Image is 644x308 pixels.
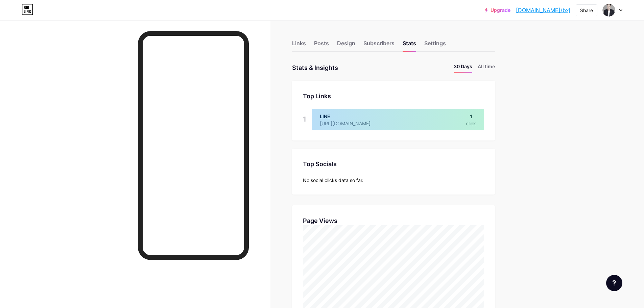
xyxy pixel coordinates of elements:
li: 30 Days [454,63,472,73]
div: Links [292,39,306,51]
img: bxj [602,4,615,17]
div: No social clicks data so far. [303,177,484,184]
a: Upgrade [485,7,510,13]
div: Top Links [303,92,484,101]
div: Settings [424,39,446,51]
div: Posts [314,39,329,51]
div: Subscribers [363,39,395,51]
div: 1 [303,109,306,130]
div: Stats [403,39,416,51]
div: Design [337,39,355,51]
div: Stats & Insights [292,63,338,73]
a: [DOMAIN_NAME]/bxj [516,6,570,14]
li: All time [478,63,495,73]
div: Share [580,7,593,14]
div: Page Views [303,216,484,225]
div: Top Socials [303,159,484,169]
